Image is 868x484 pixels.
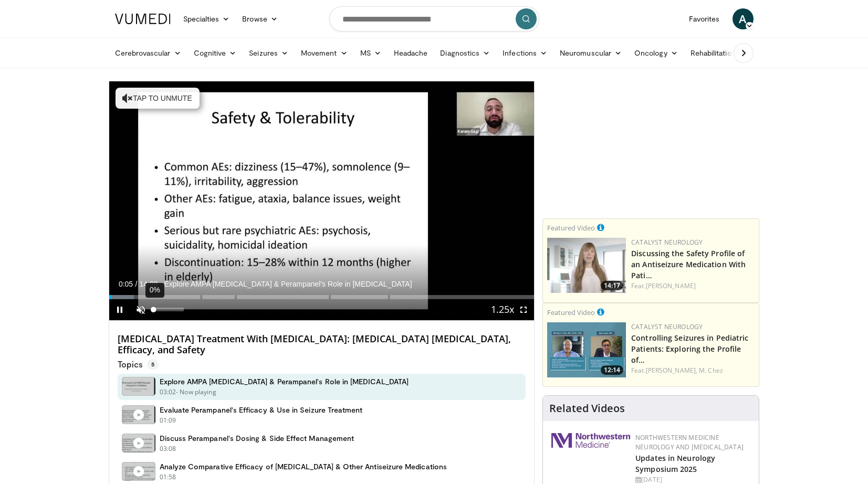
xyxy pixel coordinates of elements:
p: Topics [118,359,159,370]
a: Neuromuscular [553,43,628,64]
a: Updates in Neurology Symposium 2025 [635,453,715,474]
a: Seizures [243,43,295,64]
a: Rehabilitation [684,43,742,64]
a: Discussing the Safety Profile of an Antiseizure Medication With Pati… [631,248,746,280]
input: Search topics, interventions [329,6,539,31]
a: MS [354,43,388,64]
a: Cognitive [187,43,243,64]
img: c23d0a25-a0b6-49e6-ba12-869cdc8b250a.png.150x105_q85_crop-smart_upscale.jpg [547,238,626,293]
span: 14:17 [601,281,623,290]
a: Controlling Seizures in Pediatric Patients: Exploring the Profile of… [631,333,748,365]
span: 12:14 [601,365,623,375]
img: 2a462fb6-9365-492a-ac79-3166a6f924d8.png.150x105_q85_autocrop_double_scale_upscale_version-0.2.jpg [551,433,630,448]
a: 14:17 [547,238,626,293]
span: 0:05 [119,280,133,288]
h4: Analyze Comparative Efficacy of [MEDICAL_DATA] & Other Antiseizure Medications [160,462,447,471]
h4: Explore AMPA [MEDICAL_DATA] & Perampanel's Role in [MEDICAL_DATA] [160,377,409,386]
a: [PERSON_NAME], [646,366,697,375]
p: - Now playing [176,387,216,397]
a: Oncology [628,43,684,64]
h4: Related Videos [549,402,625,415]
img: 5e01731b-4d4e-47f8-b775-0c1d7f1e3c52.png.150x105_q85_crop-smart_upscale.jpg [547,322,626,377]
a: 12:14 [547,322,626,377]
a: Cerebrovascular [109,43,187,64]
p: 01:58 [160,472,176,482]
div: Feat. [631,281,755,291]
a: Catalyst Neurology [631,322,703,331]
h4: Discuss Perampanel's Dosing & Side Effect Management [160,434,354,443]
video-js: Video Player [109,81,535,321]
img: VuMedi Logo [115,14,171,24]
div: Volume Level [154,308,184,311]
small: Featured Video [547,308,595,317]
a: Specialties [177,8,236,29]
a: [PERSON_NAME] [646,281,696,290]
a: Favorites [683,8,726,29]
button: Tap to unmute [116,88,200,109]
a: Movement [295,43,354,64]
a: Northwestern Medicine Neurology and [MEDICAL_DATA] [635,433,744,451]
p: 03:02 [160,387,176,397]
a: A [733,8,754,29]
div: Progress Bar [109,295,535,299]
a: Browse [236,8,284,29]
span: 14:08 [139,280,158,288]
button: Unmute [130,299,151,320]
span: Explore AMPA [MEDICAL_DATA] & Perampanel's Role in [MEDICAL_DATA] [164,279,412,289]
span: 5 [147,359,159,370]
p: 03:08 [160,444,176,454]
div: Feat. [631,366,755,375]
a: Infections [496,43,553,64]
iframe: Advertisement [572,81,730,212]
p: 01:09 [160,416,176,425]
h4: Evaluate Perampanel's Efficacy & Use in Seizure Treatment [160,405,363,415]
a: Catalyst Neurology [631,238,703,247]
small: Featured Video [547,223,595,233]
button: Fullscreen [513,299,534,320]
span: / [135,280,138,288]
button: Playback Rate [492,299,513,320]
a: Diagnostics [434,43,496,64]
a: M. Chez [699,366,723,375]
a: Headache [388,43,434,64]
h4: [MEDICAL_DATA] Treatment With [MEDICAL_DATA]: [MEDICAL_DATA] [MEDICAL_DATA], Efficacy, and Safety [118,333,526,356]
button: Pause [109,299,130,320]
